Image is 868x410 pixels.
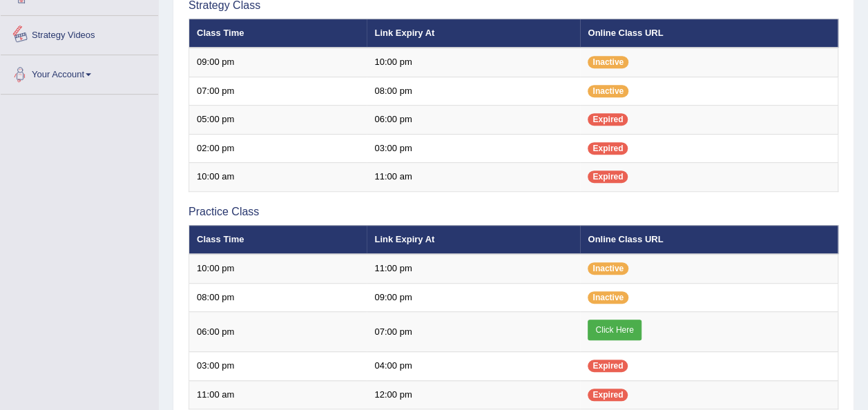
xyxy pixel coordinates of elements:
[580,225,838,254] th: Online Class URL
[1,55,158,90] a: Your Account
[189,206,838,218] h3: Practice Class
[189,283,367,312] td: 08:00 pm
[189,225,367,254] th: Class Time
[189,312,367,352] td: 06:00 pm
[189,163,367,192] td: 10:00 am
[367,77,580,106] td: 08:00 pm
[588,85,628,97] span: Inactive
[588,56,628,68] span: Inactive
[367,48,580,77] td: 10:00 pm
[367,134,580,163] td: 03:00 pm
[367,106,580,135] td: 06:00 pm
[189,380,367,409] td: 11:00 am
[588,142,628,155] span: Expired
[367,283,580,312] td: 09:00 pm
[580,19,838,48] th: Online Class URL
[1,16,158,50] a: Strategy Videos
[367,380,580,409] td: 12:00 pm
[189,106,367,135] td: 05:00 pm
[367,254,580,283] td: 11:00 pm
[189,48,367,77] td: 09:00 pm
[588,113,628,126] span: Expired
[367,312,580,352] td: 07:00 pm
[588,170,628,183] span: Expired
[367,225,580,254] th: Link Expiry At
[588,262,628,275] span: Inactive
[189,134,367,163] td: 02:00 pm
[367,163,580,192] td: 11:00 am
[588,291,628,304] span: Inactive
[189,254,367,283] td: 10:00 pm
[588,389,628,401] span: Expired
[367,19,580,48] th: Link Expiry At
[588,320,641,340] a: Click Here
[367,352,580,381] td: 04:00 pm
[189,77,367,106] td: 07:00 pm
[588,360,628,372] span: Expired
[189,19,367,48] th: Class Time
[189,352,367,381] td: 03:00 pm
